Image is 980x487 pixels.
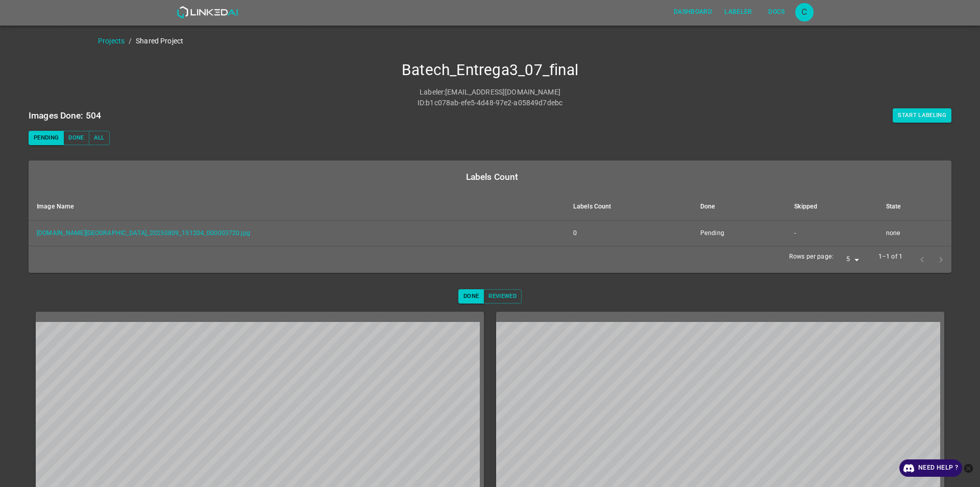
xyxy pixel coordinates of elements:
[29,61,951,80] h4: Batech_Entrega3_07_final
[761,4,793,20] button: Docs
[426,98,562,108] p: b1c078ab-efe5-4d48-97e2-a05849d7debc
[37,229,250,237] a: [DOMAIN_NAME][GEOGRAPHIC_DATA]_20250809_151204_000003720.jpg
[136,36,183,47] p: Shared Project
[37,170,947,184] div: Labels Count
[565,193,692,221] th: Labels Count
[899,459,962,477] a: Need Help ?
[565,220,692,246] td: 0
[692,220,786,246] td: Pending
[962,459,975,477] button: close-help
[878,220,951,246] td: none
[758,2,795,22] a: Docs
[89,131,110,145] button: All
[177,6,238,18] img: LinkedAI
[789,252,834,262] p: Rows per page:
[483,289,522,304] button: Reviewed
[795,3,814,21] button: Open settings
[129,36,132,47] li: /
[420,87,445,98] p: Labeler :
[786,220,878,246] td: -
[458,289,484,304] button: Done
[720,4,756,20] button: Labeler
[786,193,878,221] th: Skipped
[63,131,89,145] button: Done
[29,131,64,145] button: Pending
[29,108,101,123] h6: Images Done: 504
[878,193,951,221] th: State
[893,108,951,123] button: Start Labeling
[692,193,786,221] th: Done
[98,37,125,45] a: Projects
[670,4,716,20] button: Dashboard
[668,2,718,22] a: Dashboard
[445,87,560,98] p: [EMAIL_ADDRESS][DOMAIN_NAME]
[718,2,758,22] a: Labeler
[418,98,426,108] p: ID :
[98,36,980,47] nav: breadcrumb
[795,3,814,21] div: C
[29,193,565,221] th: Image Name
[838,253,862,267] div: 5
[878,252,902,262] p: 1–1 of 1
